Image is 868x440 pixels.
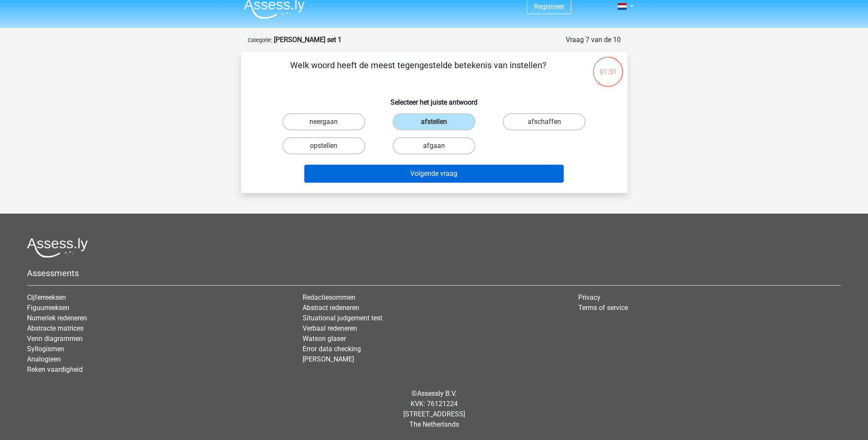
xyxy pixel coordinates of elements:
[27,355,61,363] a: Analogieen
[303,345,361,353] a: Error data checking
[282,137,365,154] label: opstellen
[27,314,87,322] a: Numeriek redeneren
[27,345,64,353] a: Syllogismen
[27,293,66,301] a: Cijferreeksen
[27,324,84,332] a: Abstracte matrices
[393,137,475,154] label: afgaan
[27,238,88,258] img: Assessly logo
[417,389,457,398] a: Assessly B.V.
[303,314,382,322] a: Situational judgement test
[27,365,83,374] a: Reken vaardigheid
[304,165,564,183] button: Volgende vraag
[578,304,628,312] a: Terms of service
[255,91,614,106] h6: Selecteer het juiste antwoord
[27,335,83,343] a: Venn diagrammen
[534,3,564,11] a: Registreer
[27,268,841,278] h5: Assessments
[303,324,357,332] a: Verbaal redeneren
[566,35,621,45] div: Vraag 7 van de 10
[303,304,359,312] a: Abstract redeneren
[274,36,342,44] strong: [PERSON_NAME] set 1
[503,113,586,130] label: afschaffen
[27,304,69,312] a: Figuurreeksen
[578,293,601,301] a: Privacy
[303,335,346,343] a: Watson glaser
[282,113,365,130] label: neergaan
[303,355,354,363] a: [PERSON_NAME]
[248,37,272,43] small: Categorie:
[255,59,582,84] p: Welk woord heeft de meest tegengestelde betekenis van instellen?
[592,56,624,77] div: 01:51
[303,293,355,301] a: Redactiesommen
[21,382,847,437] div: © KVK: 76121224 [STREET_ADDRESS] The Netherlands
[393,113,475,130] label: afstellen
